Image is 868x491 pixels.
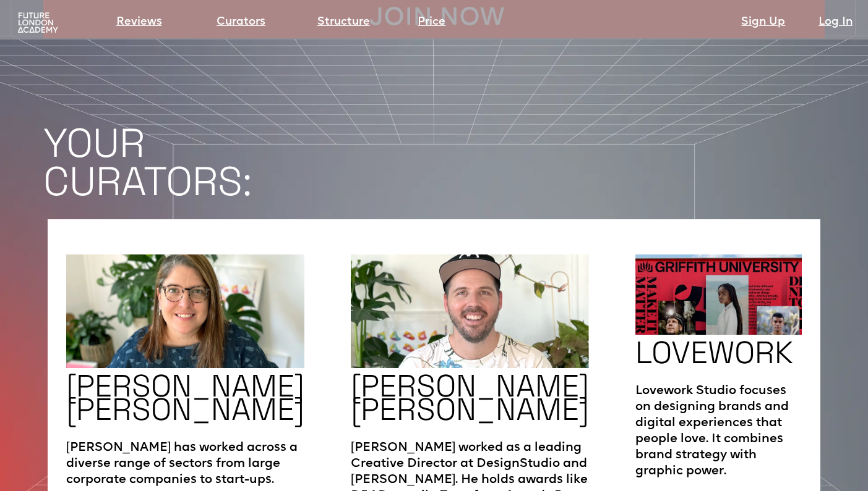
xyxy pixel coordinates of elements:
[217,14,265,31] a: Curators
[116,14,162,31] a: Reviews
[351,374,589,421] h2: [PERSON_NAME] [PERSON_NAME]
[418,14,445,31] a: Price
[635,371,802,479] p: Lovework Studio focuses on designing brands and digital experiences that people love. It combines...
[635,341,793,364] h2: LOVEWORK
[317,14,370,31] a: Structure
[819,14,853,31] a: Log In
[66,374,304,421] h2: [PERSON_NAME] [PERSON_NAME]
[43,124,868,201] h1: YOUR CURATORS:
[741,14,785,31] a: Sign Up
